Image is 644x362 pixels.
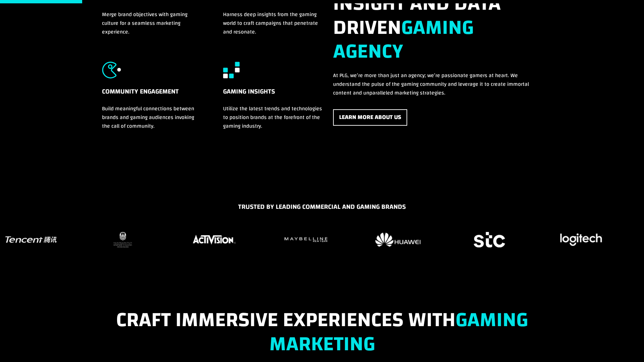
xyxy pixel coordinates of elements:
[223,104,324,130] p: Utilize the latest trends and technologies to position brands at the forefront of the gaming indu...
[539,230,623,250] div: 20 / 37
[333,8,474,71] strong: gaming Agency
[448,230,531,250] div: 19 / 37
[102,104,199,130] p: Build meaningful connections between brands and gaming audiences invoking the call of community.
[356,230,439,250] div: 18 / 37
[558,231,604,248] img: logit
[81,230,164,250] div: 15 / 37
[5,202,639,215] h5: TRUSTED BY LEADING COMMERCIAL AND GAMING BRANDS
[223,86,324,104] h5: Gaming Insights
[112,230,134,249] img: doek
[173,230,256,250] div: 16 / 37
[102,86,199,104] h5: Community Engagement
[333,71,541,97] p: At PLG, we’re more than just an agency; we’re passionate gamers at heart. We understand the pulse...
[191,233,238,246] img: activa
[373,231,422,248] img: huwawei
[333,109,407,126] a: Learn More About Us
[3,235,58,245] img: tencent
[472,230,507,249] img: stc
[283,235,329,244] img: maybelline
[264,230,348,250] div: 17 / 37
[102,10,199,36] p: Merge brand objectives with gaming culture for a seamless marketing experience.
[610,330,644,362] iframe: Chat Widget
[223,10,324,36] p: Harness deep insights from the gaming world to craft campaigns that penetrate and resonate.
